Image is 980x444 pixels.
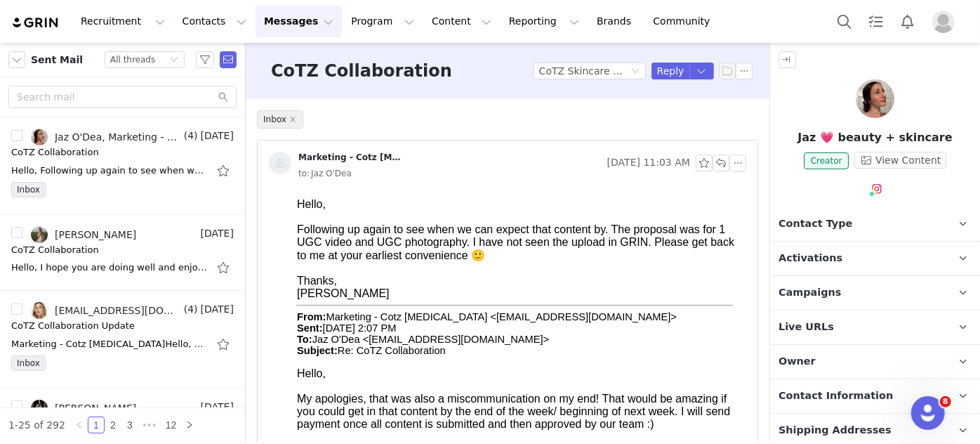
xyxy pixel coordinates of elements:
a: Tasks [861,6,892,37]
a: 3 [122,417,138,433]
li: Previous Page [71,417,88,433]
i: icon: left [75,421,84,429]
img: d49776d6-3a5c-4711-827d-46537a563ddf--s.jpg [31,226,48,243]
li: 12 [161,417,182,433]
div: Hello, Following up again to see when we can expect that content by. The proposal was for 1 UGC v... [11,164,208,178]
span: Contact Information [779,388,893,404]
button: Recruitment [72,6,173,37]
span: Send Email [220,51,237,68]
span: Inbox [11,355,46,371]
div: Marketing - Cotz [MEDICAL_DATA] [DATE] 11:03 AMto:Jaz O'Dea [258,141,757,192]
h3: CoTZ Collaboration [271,58,452,84]
span: Sent Mail [31,53,83,67]
i: icon: down [170,55,178,65]
span: Inbox [257,110,303,129]
img: placeholder-contacts.jpeg [269,152,291,174]
div: [EMAIL_ADDRESS][DOMAIN_NAME], Marketing - Cotz [MEDICAL_DATA], Marketing - Cotz [MEDICAL_DATA] [55,305,181,316]
div: [PERSON_NAME] [6,263,449,276]
div: Marketing - Cotz [MEDICAL_DATA] [298,152,404,163]
img: 54c1ee53-cfec-4c59-b117-52c1b3c978b0--s.jpg [31,129,48,145]
li: 1-25 of 292 [8,417,65,433]
b: Subject: [6,321,46,332]
div: CoTZ Collaboration Update [11,319,135,333]
span: Contact Type [779,216,852,232]
font: Marketing - Cotz [MEDICAL_DATA] <[EMAIL_ADDRESS][DOMAIN_NAME]> [DATE] 2:07 PM Jaz O'Dea <[EMAIL_A... [6,119,385,164]
a: Brands [588,6,644,37]
input: Search mail [8,86,237,108]
a: 1 [88,417,104,433]
div: My apologies, that was also a miscommunication on my end! That would be amazing if you could get ... [6,200,449,238]
b: To: [6,310,21,321]
a: [PERSON_NAME] [31,400,136,417]
li: Next Page [181,417,198,433]
i: icon: close [289,116,296,123]
button: View Content [854,152,946,169]
b: From: [6,287,35,299]
button: Messages [256,6,342,37]
b: Sent: [6,130,32,141]
p: CAUTION: This email originated from outside your organization. Exercise caution when opening atta... [6,344,449,366]
button: Reply [651,63,690,79]
img: 6bfc0157-836c-4030-a03c-a8fb7c0b5296.jpg [31,302,48,319]
div: [PERSON_NAME] [6,95,449,107]
span: Activations [779,251,842,266]
div: [PERSON_NAME] [55,229,136,240]
a: 12 [161,417,181,433]
div: Hello, I hope you are doing well and enjoying your CoTZ Sunscreen. I wanted to follow up and see ... [11,261,208,275]
span: ••• [138,417,161,433]
a: Community [645,6,725,37]
img: Jaz 💗 beauty + skincare [856,79,894,118]
div: ​Marketing - Cotz Skin Care​ Hello, Sending another follow-up email to see when we could expect t... [11,337,208,351]
li: Next 3 Pages [138,417,161,433]
li: 3 [121,417,138,433]
span: Owner [779,354,816,370]
a: [EMAIL_ADDRESS][DOMAIN_NAME], Marketing - Cotz [MEDICAL_DATA], Marketing - Cotz [MEDICAL_DATA] [31,302,181,319]
a: 2 [105,417,121,433]
button: Search [829,6,860,37]
iframe: Intercom live chat [911,396,945,430]
a: [PERSON_NAME] [31,226,136,243]
div: CoTZ Collaboration [11,243,99,257]
div: Thanks, [6,82,449,95]
button: Notifications [892,6,923,37]
div: CoTZ Collaboration [11,145,99,159]
button: Profile [924,11,969,33]
div: Thanks, [6,238,449,263]
i: icon: right [185,421,194,429]
div: Hi [PERSON_NAME]! [6,366,449,377]
li: 1 [88,417,105,433]
button: Program [343,6,423,37]
b: Sent: [6,299,32,310]
p: Jaz 💗 beauty + skincare [770,129,980,146]
div: [PERSON_NAME] [55,403,136,414]
div: Hello, [6,6,449,18]
span: (4) [181,129,198,143]
i: icon: search [218,92,228,102]
span: 8 [940,396,951,407]
div: Jaz O'Dea, Marketing - Cotz [MEDICAL_DATA], Marketing - Cotz [MEDICAL_DATA] [55,131,181,143]
a: Jaz O'Dea, Marketing - Cotz [MEDICAL_DATA], Marketing - Cotz [MEDICAL_DATA] [31,129,181,145]
div: Following up again to see when we can expect that content by. The proposal was for 1 UGC video an... [6,31,449,70]
button: Reporting [501,6,588,37]
li: 2 [105,417,121,433]
span: Inbox [11,182,46,197]
b: Subject: [6,152,46,164]
span: Shipping Addresses [779,423,892,438]
img: 33d0aba4-99de-49fc-888a-064a41c3384c.jpg [31,400,48,417]
span: Live URLs [779,320,834,335]
div: CoTZ Skincare UGC Campaign [539,63,628,79]
span: Campaigns [779,285,841,301]
div: Thank you for following up, I apologize for the miscommunication; I had not gotten communication ... [6,388,449,422]
img: instagram.svg [871,183,882,195]
span: Creator [804,152,849,169]
span: (4) [181,302,198,317]
img: placeholder-profile.jpg [932,11,955,33]
span: [DATE] 11:03 AM [607,155,690,171]
b: From: [6,119,35,130]
button: Content [423,6,500,37]
div: All threads [110,52,155,67]
b: To: [6,141,21,152]
font: Jaz O'Dea <[EMAIL_ADDRESS][DOMAIN_NAME]> [DATE] 11:56 AM Marketing - Cotz [MEDICAL_DATA] <[EMAIL_... [6,287,371,332]
img: grin logo [11,16,60,30]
